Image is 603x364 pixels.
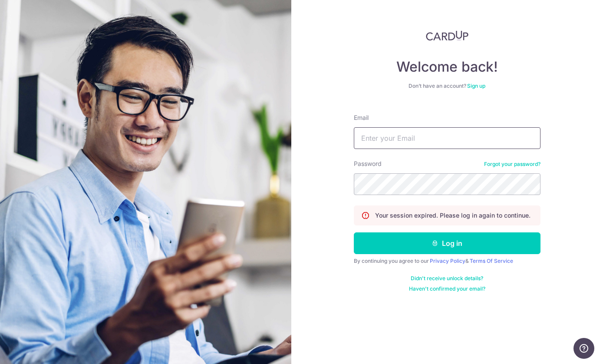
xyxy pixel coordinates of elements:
label: Email [354,113,369,122]
a: Didn't receive unlock details? [411,275,483,282]
iframe: Opens a widget where you can find more information [573,338,594,360]
a: Haven't confirmed your email? [409,285,485,292]
a: Sign up [467,83,485,89]
a: Terms Of Service [470,258,513,264]
div: Don’t have an account? [354,83,540,89]
div: By continuing you agree to our & [354,258,540,265]
img: CardUp Logo [426,30,468,41]
a: Privacy Policy [430,258,465,264]
p: Your session expired. Please log in again to continue. [375,211,531,220]
h4: Welcome back! [354,58,540,76]
input: Enter your Email [354,127,540,149]
button: Log in [354,232,540,254]
a: Forgot your password? [484,161,540,168]
label: Password [354,159,382,168]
